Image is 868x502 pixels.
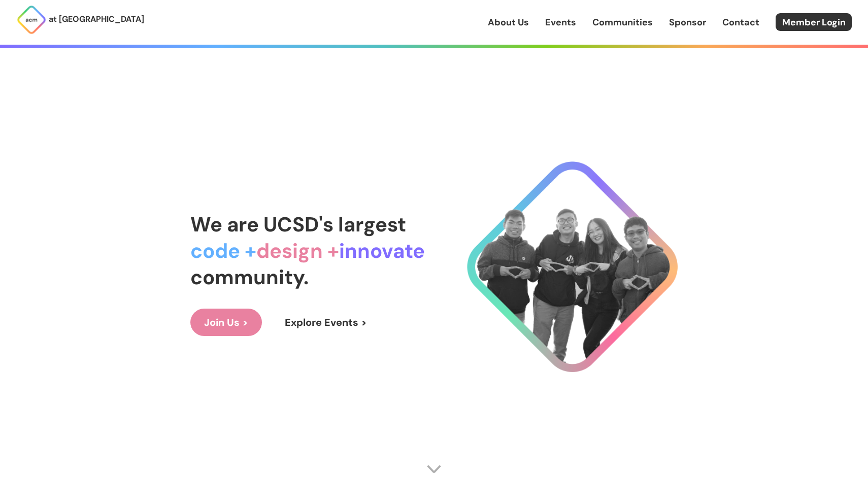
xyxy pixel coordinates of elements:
a: at [GEOGRAPHIC_DATA] [16,5,144,35]
span: We are UCSD's largest [190,211,406,238]
a: Explore Events > [271,309,381,336]
a: Join Us > [190,309,262,336]
a: Member Login [776,13,852,31]
img: Cool Logo [467,161,678,372]
span: innovate [339,238,425,264]
p: at [GEOGRAPHIC_DATA] [49,13,144,26]
a: Events [545,16,576,29]
span: design + [256,238,339,264]
img: ACM Logo [16,5,47,35]
a: Communities [592,16,653,29]
span: code + [190,238,256,264]
img: Scroll Arrow [426,461,442,477]
a: Sponsor [669,16,706,29]
a: About Us [488,16,529,29]
span: community. [190,264,309,290]
a: Contact [722,16,759,29]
